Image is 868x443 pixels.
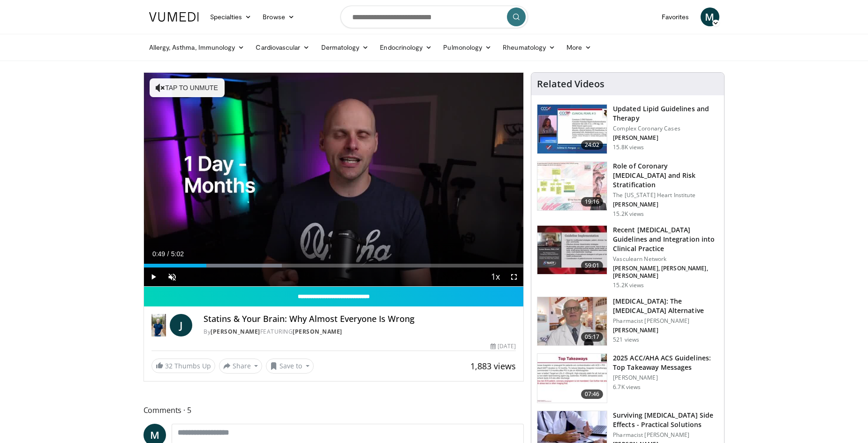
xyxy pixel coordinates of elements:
[170,314,192,336] a: J
[656,8,695,26] a: Favorites
[143,38,250,57] a: Allergy, Asthma, Immunology
[150,78,225,97] button: Tap to unmute
[151,314,166,336] img: Dr. Jordan Rennicke
[581,140,604,150] span: 24:02
[537,162,607,211] img: 1efa8c99-7b8a-4ab5-a569-1c219ae7bd2c.150x105_q85_crop-smart_upscale.jpg
[204,8,257,26] a: Specialties
[257,8,300,26] a: Browse
[613,383,641,391] p: 6.7K views
[152,250,165,258] span: 0:49
[144,267,163,286] button: Play
[537,225,718,289] a: 59:01 Recent [MEDICAL_DATA] Guidelines and Integration into Clinical Practice Vasculearn Network ...
[165,361,173,370] span: 32
[204,328,516,336] div: By FEATURING
[613,255,718,263] p: Vasculearn Network
[497,38,561,57] a: Rheumatology
[204,314,516,324] h4: Statins & Your Brain: Why Almost Everyone Is Wrong
[613,144,644,151] p: 15.8K views
[486,267,505,286] button: Playback Rate
[613,297,718,315] h3: [MEDICAL_DATA]: The [MEDICAL_DATA] Alternative
[143,404,524,416] span: Comments 5
[613,225,718,253] h3: Recent [MEDICAL_DATA] Guidelines and Integration into Clinical Practice
[701,8,719,26] a: M
[219,359,263,374] button: Share
[613,411,718,429] h3: Surviving [MEDICAL_DATA] Side Effects - Practical Solutions
[613,191,718,199] p: The [US_STATE] Heart Institute
[581,332,604,342] span: 05:17
[613,336,639,344] p: 521 views
[613,282,644,289] p: 15.2K views
[613,374,718,382] p: [PERSON_NAME]
[537,104,718,154] a: 24:02 Updated Lipid Guidelines and Therapy Complex Coronary Cases [PERSON_NAME] 15.8K views
[537,105,607,153] img: 77f671eb-9394-4acc-bc78-a9f077f94e00.150x105_q85_crop-smart_upscale.jpg
[537,297,718,346] a: 05:17 [MEDICAL_DATA]: The [MEDICAL_DATA] Alternative Pharmacist [PERSON_NAME] [PERSON_NAME] 521 v...
[561,38,597,57] a: More
[537,353,718,403] a: 07:46 2025 ACC/AHA ACS Guidelines: Top Takeaway Messages [PERSON_NAME] 6.7K views
[537,161,718,218] a: 19:16 Role of Coronary [MEDICAL_DATA] and Risk Stratification The [US_STATE] Heart Institute [PER...
[613,161,718,190] h3: Role of Coronary [MEDICAL_DATA] and Risk Stratification
[505,267,523,286] button: Fullscreen
[211,328,260,336] a: [PERSON_NAME]
[613,265,718,280] p: [PERSON_NAME], [PERSON_NAME], [PERSON_NAME]
[613,210,644,218] p: 15.2K views
[293,328,342,336] a: [PERSON_NAME]
[167,250,169,258] span: /
[470,360,516,372] span: 1,883 views
[316,38,375,57] a: Dermatology
[149,12,199,22] img: VuMedi Logo
[374,38,438,57] a: Endocrinology
[537,78,604,90] h4: Related Videos
[438,38,497,57] a: Pulmonology
[491,342,516,351] div: [DATE]
[537,297,607,346] img: ce9609b9-a9bf-4b08-84dd-8eeb8ab29fc6.150x105_q85_crop-smart_upscale.jpg
[537,226,607,275] img: 87825f19-cf4c-4b91-bba1-ce218758c6bb.150x105_q85_crop-smart_upscale.jpg
[581,390,604,399] span: 07:46
[581,261,604,270] span: 59:01
[613,125,718,132] p: Complex Coronary Cases
[613,327,718,334] p: [PERSON_NAME]
[340,6,528,28] input: Search topics, interventions
[266,359,314,374] button: Save to
[250,38,315,57] a: Cardiovascular
[144,73,524,287] video-js: Video Player
[613,317,718,325] p: Pharmacist [PERSON_NAME]
[171,250,184,258] span: 5:02
[151,359,215,373] a: 32 Thumbs Up
[613,134,718,142] p: [PERSON_NAME]
[144,264,524,267] div: Progress Bar
[163,267,181,286] button: Unmute
[613,431,718,439] p: Pharmacist [PERSON_NAME]
[613,104,718,123] h3: Updated Lipid Guidelines and Therapy
[613,201,718,208] p: [PERSON_NAME]
[537,354,607,403] img: 369ac253-1227-4c00-b4e1-6e957fd240a8.150x105_q85_crop-smart_upscale.jpg
[613,353,718,372] h3: 2025 ACC/AHA ACS Guidelines: Top Takeaway Messages
[581,197,604,206] span: 19:16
